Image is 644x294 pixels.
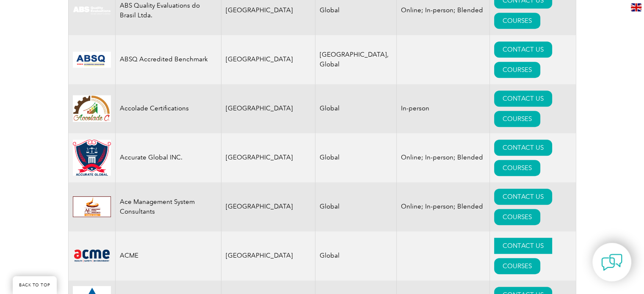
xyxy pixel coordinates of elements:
a: COURSES [494,258,540,274]
img: c92924ac-d9bc-ea11-a814-000d3a79823d-logo.jpg [73,6,111,15]
img: 306afd3c-0a77-ee11-8179-000d3ae1ac14-logo.jpg [73,196,111,217]
a: CONTACT US [494,140,552,156]
img: contact-chat.png [601,252,622,273]
td: Global [315,84,397,133]
td: ABSQ Accredited Benchmark [115,35,221,84]
td: Global [315,182,397,231]
a: COURSES [494,62,540,78]
td: Global [315,231,397,280]
td: Accolade Certifications [115,84,221,133]
img: 1a94dd1a-69dd-eb11-bacb-002248159486-logo.jpg [73,95,111,122]
td: Accurate Global INC. [115,133,221,182]
a: COURSES [494,160,540,176]
td: Global [315,133,397,182]
td: ACME [115,231,221,280]
td: [GEOGRAPHIC_DATA], Global [315,35,397,84]
img: a034a1f6-3919-f011-998a-0022489685a1-logo.png [73,140,111,176]
a: COURSES [494,209,540,225]
td: In-person [397,84,490,133]
td: Online; In-person; Blended [397,182,490,231]
img: 0f03f964-e57c-ec11-8d20-002248158ec2-logo.png [73,248,111,264]
a: CONTACT US [494,238,552,254]
a: CONTACT US [494,91,552,107]
a: CONTACT US [494,189,552,205]
td: Online; In-person; Blended [397,133,490,182]
td: [GEOGRAPHIC_DATA] [221,231,315,280]
img: en [631,3,641,11]
td: [GEOGRAPHIC_DATA] [221,35,315,84]
td: [GEOGRAPHIC_DATA] [221,182,315,231]
a: COURSES [494,13,540,29]
td: [GEOGRAPHIC_DATA] [221,133,315,182]
img: cc24547b-a6e0-e911-a812-000d3a795b83-logo.png [73,52,111,68]
a: COURSES [494,111,540,127]
a: CONTACT US [494,41,552,58]
a: BACK TO TOP [13,276,57,294]
td: [GEOGRAPHIC_DATA] [221,84,315,133]
td: Ace Management System Consultants [115,182,221,231]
